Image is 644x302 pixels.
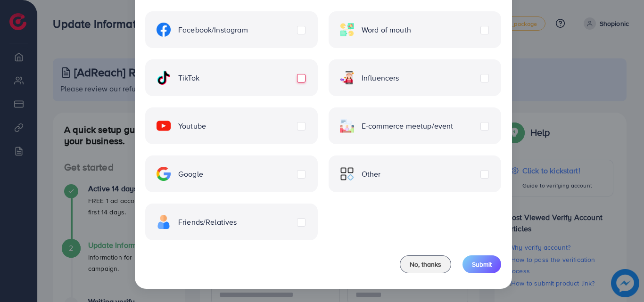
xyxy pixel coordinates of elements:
[362,24,411,35] span: Word of mouth
[157,119,171,133] img: ic-youtube.715a0ca2.svg
[178,169,203,180] span: Google
[400,255,451,273] button: No, thanks
[157,215,171,229] img: ic-freind.8e9a9d08.svg
[362,169,381,180] span: Other
[362,121,454,131] span: E-commerce meetup/event
[178,73,199,83] span: TikTok
[340,23,354,37] img: ic-word-of-mouth.a439123d.svg
[340,167,354,181] img: ic-other.99c3e012.svg
[178,24,248,35] span: Facebook/Instagram
[178,217,237,228] span: Friends/Relatives
[157,71,171,85] img: ic-tiktok.4b20a09a.svg
[157,23,171,37] img: ic-facebook.134605ef.svg
[410,260,441,269] span: No, thanks
[157,167,171,181] img: ic-google.5bdd9b68.svg
[362,73,399,83] span: Influencers
[178,121,206,131] span: Youtube
[462,255,501,273] button: Submit
[472,260,492,269] span: Submit
[340,119,354,133] img: ic-ecommerce.d1fa3848.svg
[340,71,354,85] img: ic-influencers.a620ad43.svg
